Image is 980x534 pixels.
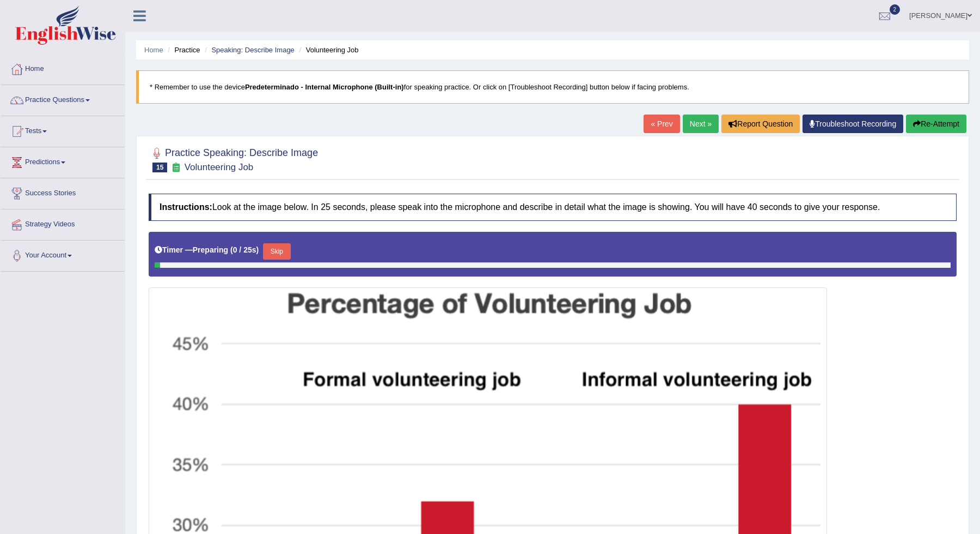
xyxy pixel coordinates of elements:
a: Troubleshoot Recording [803,115,903,133]
a: Next » [683,115,719,133]
h2: Practice Speaking: Describe Image [149,145,318,172]
span: 2 [890,4,901,15]
a: Success Stories [1,178,125,206]
a: Speaking: Describe Image [211,46,294,54]
b: ( [230,245,233,254]
a: « Prev [644,115,679,133]
a: Predictions [1,147,125,175]
b: Predeterminado - Internal Microphone (Built-in) [245,83,404,91]
small: Exam occurring question [170,163,181,173]
button: Skip [263,243,290,260]
a: Home [144,46,163,54]
b: Instructions: [160,202,212,212]
b: 0 / 25s [233,245,256,254]
span: 15 [152,163,167,172]
h5: Timer — [155,246,259,254]
small: Volunteering Job [185,162,254,172]
a: Practice Questions [1,85,125,112]
b: Preparing [193,245,228,254]
b: ) [256,245,259,254]
button: Re-Attempt [906,115,966,133]
a: Home [1,54,125,81]
h4: Look at the image below. In 25 seconds, please speak into the microphone and describe in detail w... [149,194,957,221]
a: Tests [1,116,125,143]
a: Strategy Videos [1,209,125,237]
li: Volunteering Job [296,45,358,55]
button: Report Question [721,115,800,133]
blockquote: * Remember to use the device for speaking practice. Or click on [Troubleshoot Recording] button b... [136,70,969,104]
a: Your Account [1,241,125,268]
li: Practice [165,45,200,55]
